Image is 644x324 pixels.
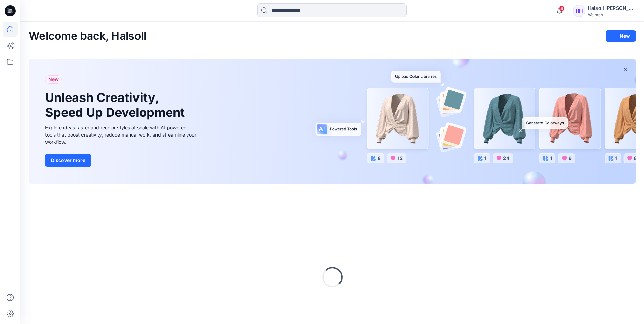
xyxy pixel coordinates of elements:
div: HH [573,5,585,17]
a: Discover more [45,154,198,167]
button: Discover more [45,154,91,167]
h2: Welcome back, Halsoll [29,30,146,42]
div: Walmart [588,12,636,17]
div: Halsoll [PERSON_NAME] Girls Design Team [588,4,636,12]
button: New [606,30,636,42]
div: Explore ideas faster and recolor styles at scale with AI-powered tools that boost creativity, red... [45,124,198,145]
span: New [48,75,59,84]
h1: Unleash Creativity, Speed Up Development [45,90,188,120]
span: 8 [559,6,565,11]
